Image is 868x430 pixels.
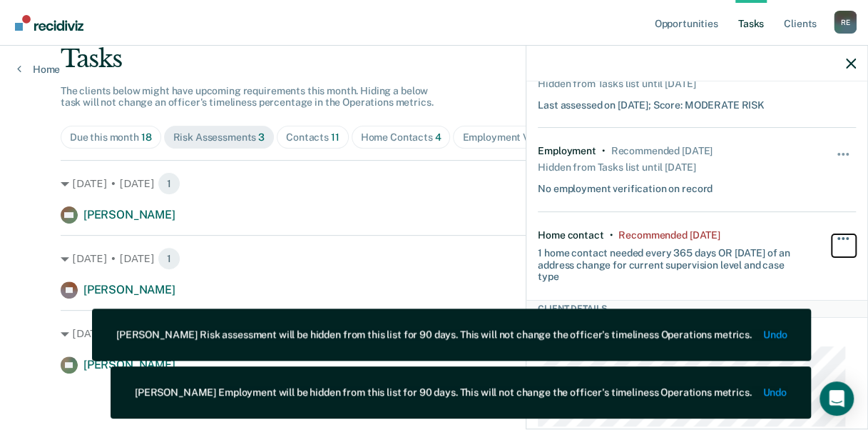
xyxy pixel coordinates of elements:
[286,131,339,144] div: Contacts
[173,131,265,144] div: Risk Assessments
[462,131,586,144] div: Employment Verification
[331,131,339,143] span: 11
[538,241,803,283] div: 1 home contact needed every 365 days OR [DATE] of an address change for current supervision level...
[135,386,751,399] div: [PERSON_NAME] Employment will be hidden from this list for 90 days. This will not change the offi...
[141,131,152,143] span: 18
[61,44,807,74] div: Tasks
[83,283,175,296] span: [PERSON_NAME]
[15,15,83,31] img: Recidiviz
[618,229,720,241] div: Recommended 8 days ago
[538,145,596,157] div: Employment
[609,229,613,241] div: •
[435,131,441,143] span: 4
[83,358,175,371] span: [PERSON_NAME]
[116,329,752,341] div: [PERSON_NAME] Risk assessment will be hidden from this list for 90 days. This will not change the...
[538,157,695,177] div: Hidden from Tasks list until [DATE]
[611,145,712,157] div: Recommended 8 days ago
[820,381,854,416] div: Open Intercom Messenger
[61,85,434,109] span: The clients below might have upcoming requirements this month. Hiding a below task will not chang...
[538,177,713,195] div: No employment verification on record
[602,145,606,157] div: •
[61,172,807,195] div: [DATE] • [DATE]
[526,300,867,317] div: Client Details
[538,94,765,111] div: Last assessed on [DATE]; Score: MODERATE RISK
[834,11,857,34] div: R E
[361,131,441,144] div: Home Contacts
[258,131,265,143] span: 3
[763,386,787,399] button: Undo
[158,247,180,270] span: 1
[538,229,603,241] div: Home contact
[61,247,807,270] div: [DATE] • [DATE]
[61,322,807,345] div: [DATE] • [DATE]
[17,63,60,76] a: Home
[158,172,180,195] span: 1
[763,329,787,341] button: Undo
[538,74,695,94] div: Hidden from Tasks list until [DATE]
[70,131,152,144] div: Due this month
[83,208,175,221] span: [PERSON_NAME]
[834,11,857,34] button: Profile dropdown button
